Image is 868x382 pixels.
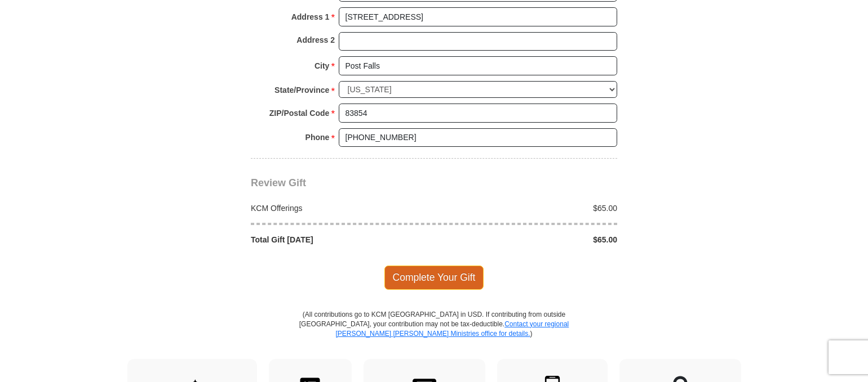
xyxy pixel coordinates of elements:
[251,177,306,188] span: Review Gift
[291,9,330,25] strong: Address 1
[245,234,435,245] div: Total Gift [DATE]
[296,32,335,48] strong: Address 2
[245,203,435,214] div: KCM Offerings
[384,266,484,289] span: Complete Your Gift
[299,310,569,359] p: (All contributions go to KCM [GEOGRAPHIC_DATA] in USD. If contributing from outside [GEOGRAPHIC_D...
[335,320,569,338] a: Contact your regional [PERSON_NAME] [PERSON_NAME] Ministries office for details.
[434,203,623,214] div: $65.00
[305,129,330,145] strong: Phone
[274,82,329,98] strong: State/Province
[434,234,623,245] div: $65.00
[269,105,330,121] strong: ZIP/Postal Code
[315,58,329,74] strong: City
